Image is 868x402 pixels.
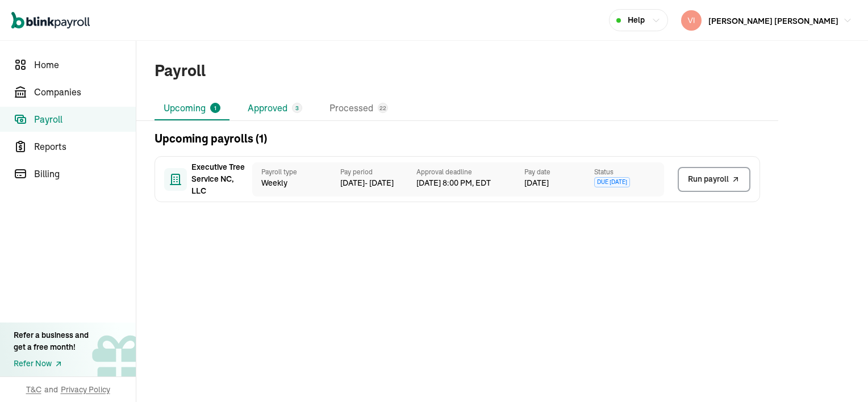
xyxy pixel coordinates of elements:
li: Processed [320,97,397,120]
h2: Upcoming payrolls ( 1 ) [155,130,267,147]
span: 22 [379,104,386,112]
span: Status [594,167,664,177]
span: [DATE] 8:00 PM, EDT [416,177,524,189]
span: Reports [34,140,136,153]
span: Due [DATE] [594,177,630,187]
h1: Payroll [155,59,206,83]
span: [PERSON_NAME] [PERSON_NAME] [708,16,838,26]
span: Payroll type [261,167,331,177]
li: Approved [239,97,311,120]
span: [DATE] - [DATE] [340,177,416,189]
button: Help [609,9,668,31]
iframe: Chat Widget [811,347,868,402]
span: and [44,384,58,395]
span: T&C [26,384,41,395]
div: Refer a business and get a free month! [14,329,89,353]
span: [DATE] [524,177,549,189]
button: [PERSON_NAME] [PERSON_NAME] [677,8,857,33]
nav: Global [11,4,90,37]
span: Pay date [524,167,594,177]
span: 3 [295,104,299,112]
span: Home [34,58,136,72]
span: Approval deadline [416,167,524,177]
span: Privacy Policy [61,384,110,395]
span: Companies [34,85,136,99]
a: Refer Now [14,358,89,370]
span: Help [628,14,645,26]
span: Run payroll [688,173,729,185]
button: Run payroll [678,167,750,192]
span: Pay period [340,167,416,177]
span: Executive Tree Service NC, LLC [191,161,248,197]
span: Weekly [261,177,331,189]
span: Billing [34,167,136,181]
span: Payroll [34,112,136,126]
li: Upcoming [155,97,229,120]
span: 1 [214,104,216,112]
